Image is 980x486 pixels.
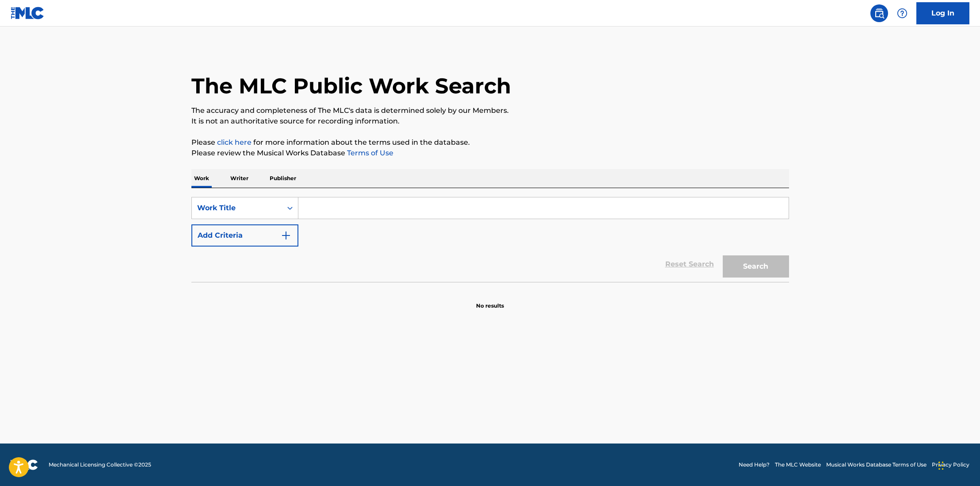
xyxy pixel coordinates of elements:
a: Log In [916,2,969,24]
img: help [897,8,908,19]
form: Search Form [191,197,789,282]
span: Mechanical Licensing Collective © 2025 [49,461,151,469]
div: Drag [938,452,944,479]
img: MLC Logo [11,7,45,19]
p: Publisher [267,169,299,188]
button: Add Criteria [191,224,298,247]
p: Work [191,169,212,188]
p: Please review the Musical Works Database [191,148,789,158]
img: 9d2ae6d4665cec9f34b9.svg [281,230,291,241]
img: search [874,8,885,19]
a: The MLC Website [775,461,821,469]
p: Writer [228,169,251,188]
h1: The MLC Public Work Search [191,73,511,99]
p: No results [476,291,504,310]
div: Help [893,4,911,22]
a: click here [217,138,252,147]
p: Please for more information about the terms used in the database. [191,137,789,148]
a: Musical Works Database Terms of Use [826,461,927,469]
img: logo [11,459,38,470]
div: Work Title [197,203,277,213]
a: Need Help? [739,461,770,469]
p: The accuracy and completeness of The MLC's data is determined solely by our Members. [191,105,789,116]
p: It is not an authoritative source for recording information. [191,116,789,127]
a: Terms of Use [345,149,393,157]
iframe: Chat Widget [936,444,980,486]
a: Public Search [870,4,888,22]
a: Privacy Policy [932,461,969,469]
